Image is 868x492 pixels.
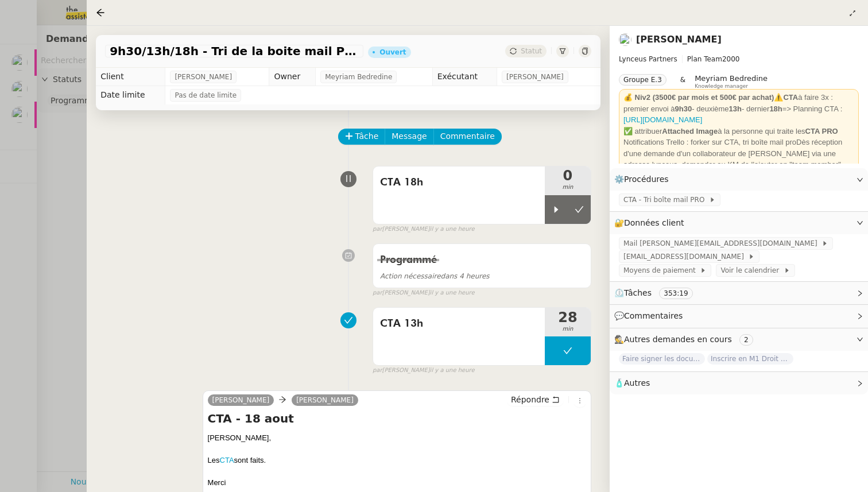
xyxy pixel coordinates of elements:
[623,92,854,126] div: ⚠️ à faire 3x : premier envoi à - deuxième - dernier => Planning CTA :
[619,353,705,365] span: Faire signer les documents par [PERSON_NAME]
[623,238,821,249] span: Mail [PERSON_NAME][EMAIL_ADDRESS][DOMAIN_NAME]
[610,372,868,394] div: 🧴Autres
[430,366,475,375] span: il y a une heure
[805,127,838,135] strong: CTA PRO
[110,45,359,57] span: 9h30/13h/18h - Tri de la boite mail PRO - 15 août 2025
[175,71,232,83] span: [PERSON_NAME]
[175,90,237,101] span: Pas de date limite
[373,366,382,375] span: par
[379,49,406,56] div: Ouvert
[433,129,502,145] button: Commentaire
[624,175,669,184] span: Procédures
[769,104,782,113] strong: 18h
[695,74,768,83] span: Meyriam Bedredine
[208,410,586,427] h4: CTA - 18 aout
[659,288,692,299] nz-tag: 353:19
[432,68,497,86] td: Exécutant
[687,55,722,63] span: Plan Team
[624,378,650,388] span: Autres
[624,311,683,320] span: Commentaires
[325,71,392,83] span: Meyriam Bedredine
[720,265,783,276] span: Voir le calendrier
[624,218,684,227] span: Données client
[338,129,386,145] button: Tâche
[392,130,427,143] span: Message
[380,255,437,265] span: Programmé
[729,104,742,113] strong: 13h
[614,311,688,320] span: 💬
[610,328,868,351] div: 🕵️Autres demandes en cours 2
[506,71,564,83] span: [PERSON_NAME]
[614,335,758,344] span: 🕵️
[614,288,702,297] span: ⏲️
[680,74,685,89] span: &
[355,130,379,143] span: Tâche
[373,288,382,298] span: par
[385,129,433,145] button: Message
[623,115,702,124] a: [URL][DOMAIN_NAME]
[610,282,868,304] div: ⏲️Tâches 353:19
[636,34,722,45] a: [PERSON_NAME]
[619,55,677,63] span: Lynceus Partners
[624,288,652,297] span: Tâches
[380,272,490,280] span: dans 4 heures
[430,288,475,298] span: il y a une heure
[208,432,586,444] div: [PERSON_NAME],
[623,251,748,262] span: [EMAIL_ADDRESS][DOMAIN_NAME]
[521,47,542,55] span: Statut
[695,83,748,90] span: Knowledge manager
[292,395,358,405] a: [PERSON_NAME]
[695,74,768,89] app-user-label: Knowledge manager
[610,212,868,234] div: 🔐Données client
[614,216,689,230] span: 🔐
[380,174,538,191] span: CTA 18h
[610,305,868,327] div: 💬Commentaires
[373,366,475,375] small: [PERSON_NAME]
[619,74,666,86] nz-tag: Groupe E.3
[623,194,709,206] span: CTA - Tri boîte mail PRO
[373,224,382,234] span: par
[208,455,586,466] div: Les sont faits.
[208,477,586,489] div: Merci
[623,265,700,276] span: Moyens de paiement
[545,324,591,334] span: min
[623,93,774,102] strong: 💰 Niv2 (3500€ par mois et 500€ par achat)
[624,335,732,344] span: Autres demandes en cours
[208,395,274,405] a: [PERSON_NAME]
[373,288,475,298] small: [PERSON_NAME]
[614,378,650,388] span: 🧴
[380,315,538,332] span: CTA 13h
[440,130,495,143] span: Commentaire
[96,68,165,86] td: Client
[614,173,674,186] span: ⚙️
[662,127,718,135] strong: Attached Image
[675,104,692,113] strong: 9h30
[507,393,564,406] button: Répondre
[96,86,165,104] td: Date limite
[707,353,793,365] span: Inscrire en M1 Droit des affaires
[220,456,234,464] a: CTA
[623,126,854,137] div: ✅ attribuer à la personne qui traite les
[783,93,798,102] strong: CTA
[619,33,631,46] img: users%2FTDxDvmCjFdN3QFePFNGdQUcJcQk1%2Favatar%2F0cfb3a67-8790-4592-a9ec-92226c678442
[511,394,549,405] span: Répondre
[373,224,475,234] small: [PERSON_NAME]
[545,183,591,192] span: min
[610,168,868,191] div: ⚙️Procédures
[722,55,740,63] span: 2000
[269,68,316,86] td: Owner
[430,224,475,234] span: il y a une heure
[739,334,753,346] nz-tag: 2
[380,272,441,280] span: Action nécessaire
[545,311,591,324] span: 28
[545,169,591,183] span: 0
[623,137,854,171] div: Notifications Trello : forker sur CTA, tri boîte mail proDès réception d'une demande d'un collabo...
